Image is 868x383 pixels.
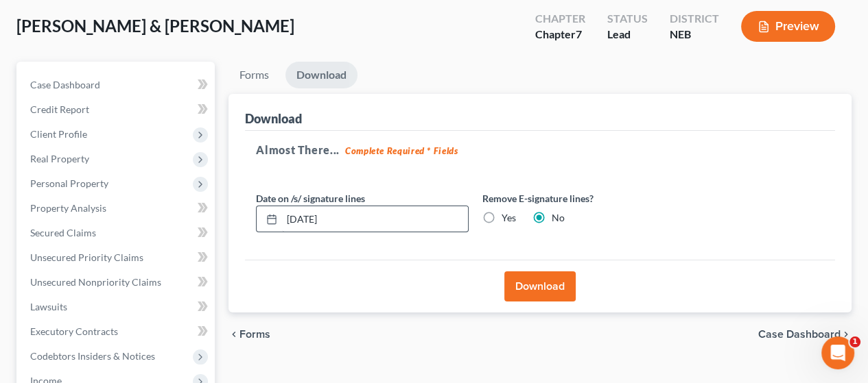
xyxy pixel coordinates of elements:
[607,11,648,27] div: Status
[228,62,280,88] a: Forms
[245,110,302,127] div: Download
[758,329,852,340] a: Case Dashboard chevron_right
[16,16,294,36] span: [PERSON_NAME] & [PERSON_NAME]
[19,196,215,221] a: Property Analysis
[607,27,648,42] div: Lead
[30,103,89,115] span: Credit Report
[30,227,96,238] span: Secured Claims
[30,251,143,263] span: Unsecured Priority Claims
[239,329,270,340] span: Forms
[30,177,108,189] span: Personal Property
[30,79,100,90] span: Case Dashboard
[30,301,67,312] span: Lawsuits
[256,142,824,158] h5: Almost There...
[849,336,860,347] span: 1
[30,325,118,337] span: Executory Contracts
[19,295,215,319] a: Lawsuits
[841,329,852,340] i: chevron_right
[30,202,106,214] span: Property Analysis
[670,11,719,27] div: District
[19,270,215,295] a: Unsecured Nonpriority Claims
[535,27,585,42] div: Chapter
[482,191,695,206] label: Remove E-signature lines?
[19,245,215,270] a: Unsecured Priority Claims
[345,145,458,156] strong: Complete Required * Fields
[758,329,841,340] span: Case Dashboard
[19,73,215,97] a: Case Dashboard
[30,276,161,288] span: Unsecured Nonpriority Claims
[535,11,585,27] div: Chapter
[504,271,576,301] button: Download
[282,206,468,232] input: MM/DD/YYYY
[30,128,87,140] span: Client Profile
[670,27,719,42] div: NEB
[228,329,289,340] button: chevron_left Forms
[30,350,155,362] span: Codebtors Insiders & Notices
[576,27,582,40] span: 7
[19,221,215,245] a: Secured Claims
[502,211,516,225] label: Yes
[19,319,215,344] a: Executory Contracts
[552,211,565,225] label: No
[285,62,357,88] a: Download
[256,191,365,206] label: Date on /s/ signature lines
[228,329,239,340] i: chevron_left
[741,11,835,42] button: Preview
[821,336,854,369] iframe: Intercom live chat
[30,153,89,164] span: Real Property
[19,97,215,122] a: Credit Report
